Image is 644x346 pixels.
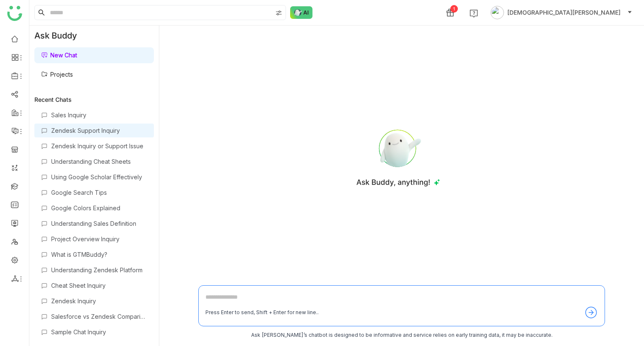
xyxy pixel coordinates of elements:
[7,6,22,21] img: logo
[51,158,147,165] div: Understanding Cheat Sheets
[51,235,147,243] div: Project Overview Inquiry
[489,6,634,19] button: [DEMOGRAPHIC_DATA][PERSON_NAME]
[51,127,147,134] div: Zendesk Support Inquiry
[290,6,313,19] img: ask-buddy-normal.svg
[51,204,147,212] div: Google Colors Explained
[51,189,147,196] div: Google Search Tips
[51,313,147,320] div: Salesforce vs Zendesk Comparison
[507,8,621,17] span: [DEMOGRAPHIC_DATA][PERSON_NAME]
[470,9,478,18] img: help.svg
[34,96,154,103] div: Recent Chats
[51,142,147,150] div: Zendesk Inquiry or Support Issue
[51,111,147,119] div: Sales Inquiry
[51,328,147,336] div: Sample Chat Inquiry
[205,309,319,317] div: Press Enter to send, Shift + Enter for new line..
[51,251,147,258] div: What is GTMBuddy?
[41,71,73,78] a: Projects
[51,173,147,181] div: Using Google Scholar Effectively
[275,10,282,16] img: search-type.svg
[491,6,504,19] img: avatar
[51,282,147,289] div: Cheat Sheet Inquiry
[29,26,159,46] div: Ask Buddy
[51,266,147,274] div: Understanding Zendesk Platform
[450,5,458,13] div: 1
[198,331,605,339] div: Ask [PERSON_NAME]’s chatbot is designed to be informative and service relies on early training da...
[41,52,77,59] a: New Chat
[51,220,147,227] div: Understanding Sales Definition
[51,297,147,305] div: Zendesk Inquiry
